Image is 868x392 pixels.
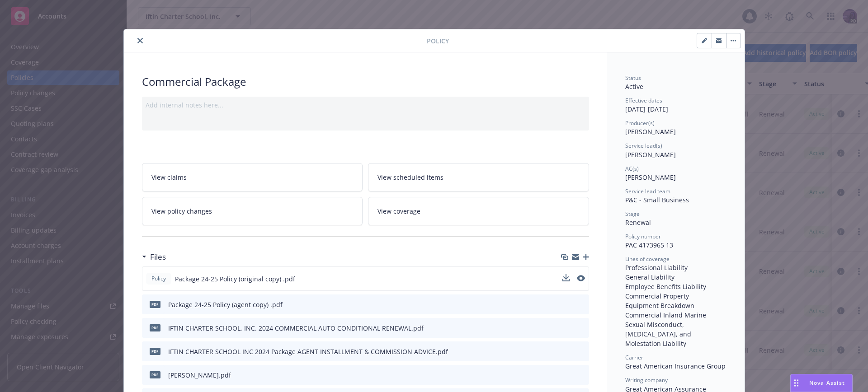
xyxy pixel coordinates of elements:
[142,197,363,225] a: View policy changes
[377,206,420,216] span: View coverage
[625,173,676,182] span: [PERSON_NAME]
[151,206,212,216] span: View policy changes
[377,173,443,182] span: View scheduled items
[562,274,570,281] button: download file
[625,320,726,348] div: Sexual Misconduct, [MEDICAL_DATA], and Molestation Liability
[577,274,585,284] button: preview file
[168,323,424,333] div: IFTIN CHARTER SCHOOL, INC. 2024 COMMERCIAL AUTO CONDITIONAL RENEWAL.pdf
[790,374,853,392] button: Nova Assist
[577,300,585,309] button: preview file
[563,323,570,333] button: download file
[625,362,726,370] span: Great American Insurance Group
[150,301,160,308] span: pdf
[563,370,570,380] button: download file
[625,74,641,82] span: Status
[625,376,668,384] span: Writing company
[142,251,166,263] div: Files
[577,347,585,356] button: preview file
[625,97,662,104] span: Effective dates
[150,348,160,355] span: pdf
[150,324,160,331] span: pdf
[577,275,585,281] button: preview file
[625,291,726,301] div: Commercial Property
[168,347,448,356] div: IFTIN CHARTER SCHOOL INC 2024 Package AGENT INSTALLMENT & COMMISSION ADVICE.pdf
[150,251,166,263] h3: Files
[368,197,589,225] a: View coverage
[809,379,845,387] span: Nova Assist
[625,196,689,204] span: P&C - Small Business
[625,310,726,320] div: Commercial Inland Marine
[368,163,589,191] a: View scheduled items
[142,74,589,89] div: Commercial Package
[151,173,187,182] span: View claims
[563,300,570,309] button: download file
[791,374,802,392] div: Drag to move
[625,241,673,249] span: PAC 4173965 13
[135,35,146,46] button: close
[625,301,726,310] div: Equipment Breakdown
[168,370,231,380] div: [PERSON_NAME].pdf
[625,233,661,240] span: Policy number
[427,36,449,46] span: Policy
[625,210,640,218] span: Stage
[142,163,363,191] a: View claims
[625,255,670,263] span: Lines of coverage
[625,218,651,227] span: Renewal
[625,272,726,282] div: General Liability
[625,282,726,291] div: Employee Benefits Liability
[625,97,726,114] div: [DATE] - [DATE]
[625,127,676,136] span: [PERSON_NAME]
[175,274,295,284] span: Package 24-25 Policy (original copy) .pdf
[625,82,643,91] span: Active
[577,370,585,380] button: preview file
[625,263,726,272] div: Professional Liability
[625,354,643,361] span: Carrier
[625,165,639,173] span: AC(s)
[577,323,585,333] button: preview file
[625,187,670,195] span: Service lead team
[168,300,283,309] div: Package 24-25 Policy (agent copy) .pdf
[146,100,585,110] div: Add internal notes here...
[563,347,570,356] button: download file
[625,119,655,127] span: Producer(s)
[625,150,676,159] span: [PERSON_NAME]
[625,142,662,149] span: Service lead(s)
[150,371,160,378] span: pdf
[150,275,168,283] span: Policy
[562,274,570,284] button: download file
